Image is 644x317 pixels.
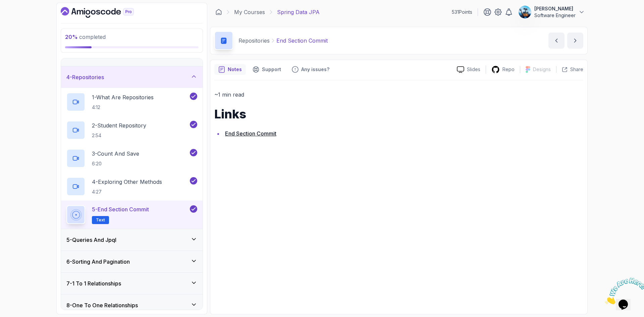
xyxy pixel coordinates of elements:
h3: 5 - Queries And Jpql [66,236,116,244]
button: 3-Count And Save6:20 [66,149,197,168]
p: Share [570,66,583,73]
p: 6:20 [92,160,139,167]
p: Repositories [238,37,270,45]
a: Dashboard [61,7,149,18]
img: Chat attention grabber [3,3,44,29]
button: next content [567,33,583,49]
p: Slides [467,66,480,73]
p: Designs [533,66,551,73]
p: 3 - Count And Save [92,150,139,158]
button: 4-Repositories [61,66,203,88]
h3: 6 - Sorting And Pagination [66,258,130,266]
p: Support [262,66,281,73]
p: 2:54 [92,132,146,139]
button: previous content [548,33,565,49]
p: Notes [228,66,242,73]
p: ~1 min read [214,90,583,99]
button: notes button [214,64,246,75]
p: Software Engineer [534,12,576,19]
button: Support button [249,64,285,75]
button: 2-Student Repository2:54 [66,121,197,140]
button: 5-Queries And Jpql [61,229,203,251]
button: 8-One To One Relationships [61,295,203,316]
a: End Section Commit [225,130,276,137]
p: 531 Points [452,9,472,15]
span: completed [65,34,106,40]
a: Repo [486,65,520,74]
button: 6-Sorting And Pagination [61,251,203,272]
p: [PERSON_NAME] [534,5,576,12]
h1: Links [214,107,583,121]
p: Spring Data JPA [277,8,320,16]
h3: 8 - One To One Relationships [66,301,138,309]
p: 4 - Exploring Other Methods [92,178,162,186]
p: End Section Commit [276,37,328,45]
p: 2 - Student Repository [92,121,146,129]
button: 5-End Section CommitText [66,205,197,224]
p: 4:27 [92,189,162,195]
button: user profile image[PERSON_NAME]Software Engineer [518,5,585,19]
button: Share [556,66,583,73]
h3: 4 - Repositories [66,73,104,81]
a: Dashboard [215,9,222,15]
span: Text [96,217,105,223]
p: Repo [502,66,515,73]
button: Feedback button [288,64,333,75]
p: 1 - What Are Repositories [92,93,154,101]
button: 4-Exploring Other Methods4:27 [66,177,197,196]
img: user profile image [519,6,531,18]
iframe: chat widget [602,275,644,307]
button: 7-1 To 1 Relationships [61,273,203,294]
p: 5 - End Section Commit [92,205,149,213]
h3: 7 - 1 To 1 Relationships [66,279,121,287]
span: 20 % [65,34,78,40]
p: 4:12 [92,104,154,111]
a: My Courses [234,8,265,16]
button: 1-What Are Repositories4:12 [66,93,197,111]
a: Slides [451,66,486,73]
p: Any issues? [301,66,329,73]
